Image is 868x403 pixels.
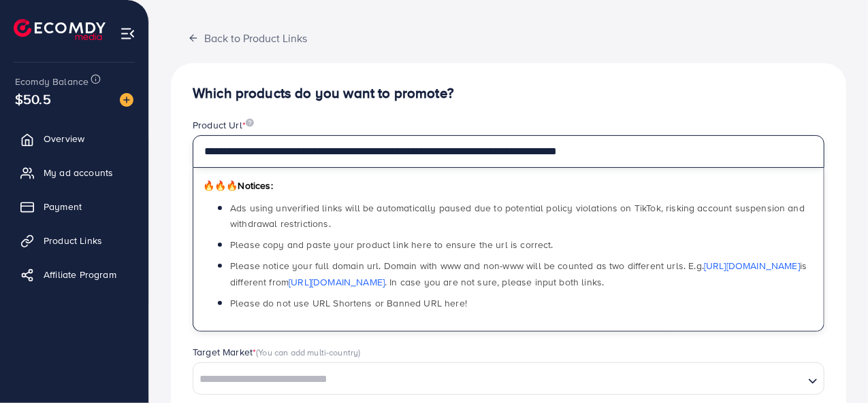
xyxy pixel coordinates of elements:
[230,296,467,310] span: Please do not use URL Shortens or Banned URL here!
[256,346,360,358] span: (You can add multi-country)
[15,75,89,88] span: Ecomdy Balance
[230,201,805,230] span: Ads using unverified links will be automatically paused due to potential policy violations on Tik...
[171,23,324,52] button: Back to Product Links
[193,345,361,359] label: Target Market
[44,132,84,145] span: Overview
[203,179,238,192] span: 🔥🔥🔥
[203,179,273,192] span: Notices:
[193,85,824,102] h4: Which products do you want to promote?
[195,369,803,390] input: Search for option
[120,26,135,41] img: menu
[44,268,116,281] span: Affiliate Program
[10,261,138,288] a: Affiliate Program
[44,166,113,179] span: My ad accounts
[14,19,106,40] img: logo
[10,193,138,220] a: Payment
[230,259,807,288] span: Please notice your full domain url. Domain with www and non-www will be counted as two different ...
[230,238,553,251] span: Please copy and paste your product link here to ensure the url is correct.
[10,227,138,254] a: Product Links
[44,234,102,247] span: Product Links
[10,125,138,152] a: Overview
[704,259,800,273] a: [URL][DOMAIN_NAME]
[120,93,133,107] img: image
[246,118,254,127] img: image
[193,362,824,395] div: Search for option
[10,159,138,186] a: My ad accounts
[810,342,858,393] iframe: Chat
[193,118,254,132] label: Product Url
[15,89,51,109] span: $50.5
[289,275,385,289] a: [URL][DOMAIN_NAME]
[44,200,82,213] span: Payment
